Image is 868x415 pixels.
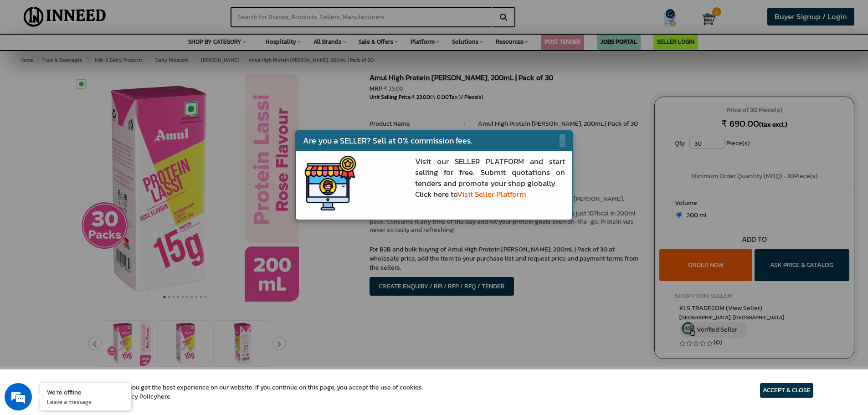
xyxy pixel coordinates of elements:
article: We use cookies to ensure you get the best experience on our website. If you continue on this page... [55,383,423,401]
a: here [157,392,170,401]
img: inneed-seller-icon.png [303,156,358,210]
span: × [560,134,565,147]
h4: Are you a SELLER? Sell at 0% commission fees. [303,136,565,145]
p: Visit our SELLER PLATFORM and start selling for free. Submit quotations on tenders and promote yo... [415,156,565,200]
article: ACCEPT & CLOSE [760,383,813,398]
p: Leave a message [47,398,124,406]
div: We're offline [47,388,124,396]
a: Visit Seller Platform [457,188,526,200]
